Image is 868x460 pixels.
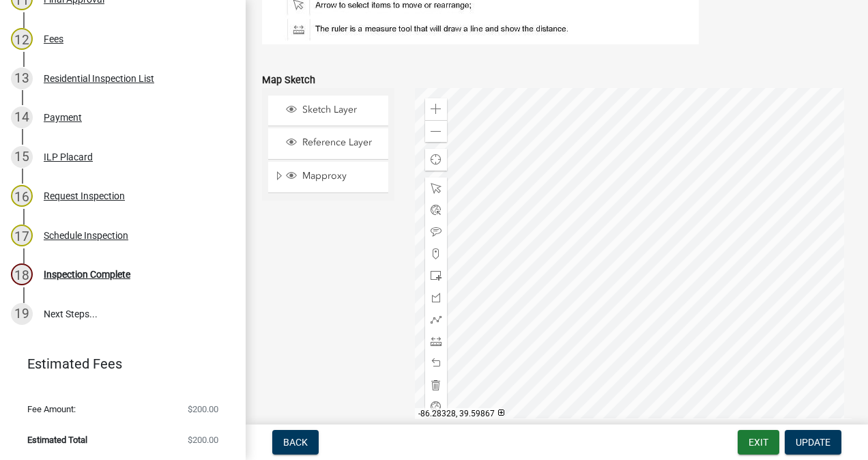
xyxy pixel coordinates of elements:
div: Zoom out [425,120,447,142]
div: Sketch Layer [284,104,384,117]
div: 18 [11,263,33,285]
div: Zoom in [425,98,447,120]
div: Find my location [425,149,447,171]
label: Map Sketch [262,76,315,85]
span: Mapproxy [299,170,384,182]
div: Powered by [785,418,852,429]
button: Back [272,430,319,455]
div: 14 [11,106,33,128]
li: Mapproxy [268,162,388,193]
span: Sketch Layer [299,104,384,116]
span: Estimated Total [27,435,87,444]
div: 17 [11,225,33,246]
li: Reference Layer [268,128,388,159]
li: Sketch Layer [268,96,388,126]
span: $200.00 [188,405,218,414]
div: 16 [11,185,33,207]
a: Estimated Fees [11,350,224,377]
span: Update [796,437,830,448]
div: ILP Placard [44,152,93,162]
div: IGIO, Maxar, Microsoft | Esri, HERE, Garmin, iPC [415,418,785,429]
div: 13 [11,68,33,89]
span: Reference Layer [299,136,384,149]
span: $200.00 [188,435,218,444]
div: Fees [44,34,63,44]
div: Payment [44,113,82,122]
div: Schedule Inspection [44,231,128,240]
div: Request Inspection [44,191,125,201]
span: Expand [274,170,284,184]
div: 12 [11,28,33,50]
div: Inspection Complete [44,270,130,279]
span: Fee Amount: [27,405,76,414]
div: Residential Inspection List [44,74,154,83]
button: Update [785,430,841,455]
button: Exit [738,430,779,455]
div: 19 [11,303,33,325]
ul: Layer List [267,92,390,197]
div: Reference Layer [284,136,384,150]
div: Mapproxy [284,170,384,184]
div: 15 [11,146,33,168]
span: Back [283,437,308,448]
